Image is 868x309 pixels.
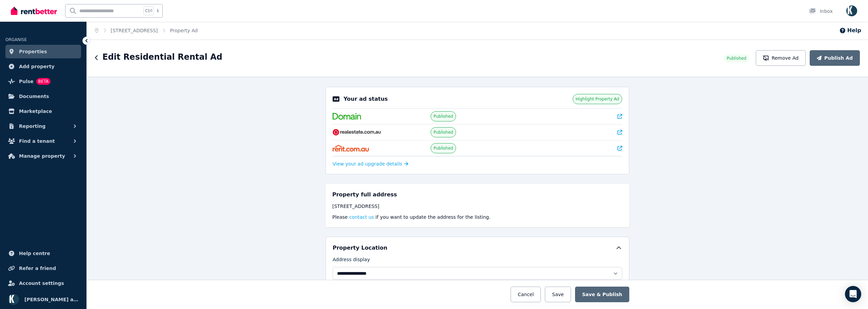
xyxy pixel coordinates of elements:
span: Documents [19,92,49,100]
button: Save & Publish [575,287,629,302]
span: [PERSON_NAME] as trustee for The Ferdowsian Trust [24,295,78,304]
a: [STREET_ADDRESS] [111,28,158,33]
img: Omid Ferdowsian as trustee for The Ferdowsian Trust [8,294,19,305]
img: RealEstate.com.au [333,129,381,136]
button: Find a tenant [5,134,81,148]
img: Rent.com.au [333,145,369,152]
p: Please if you want to update the address for the listing. [332,214,623,220]
a: Refer a friend [5,262,81,275]
h5: Property full address [332,191,397,199]
a: Help centre [5,247,81,260]
span: Published [434,114,453,119]
span: Reporting [19,122,45,130]
a: Properties [5,45,81,58]
button: Help [839,26,861,35]
button: contact us [349,214,374,220]
span: Find a tenant [19,137,55,145]
span: Properties [19,47,47,56]
a: Documents [5,90,81,103]
span: BETA [36,78,51,85]
button: Publish Ad [810,50,860,66]
a: Add property [5,60,81,73]
span: Add property [19,62,55,71]
span: Account settings [19,279,64,287]
button: Remove Ad [756,50,806,66]
span: Help centre [19,249,50,257]
button: Manage property [5,149,81,163]
h1: Edit Residential Rental Ad [102,52,222,62]
span: Refer a friend [19,264,56,272]
a: Account settings [5,276,81,290]
span: Published [727,56,746,61]
h5: Property Location [333,244,387,252]
div: Inbox [809,8,833,15]
div: [STREET_ADDRESS] [332,203,623,210]
img: Omid Ferdowsian as trustee for The Ferdowsian Trust [846,5,857,16]
button: Reporting [5,119,81,133]
img: RentBetter [11,6,57,16]
button: Cancel [511,287,541,302]
label: Address display [333,256,370,266]
p: Your ad status [343,95,388,103]
span: Highlight Property Ad [576,96,619,102]
span: Ctrl [143,6,154,15]
span: View your ad upgrade details [333,161,402,167]
span: ORGANISE [5,37,27,42]
span: Pulse [19,77,34,85]
a: PulseBETA [5,75,81,88]
span: Published [434,146,453,151]
button: Save [545,287,571,302]
span: Published [434,130,453,135]
span: k [157,8,159,14]
span: Manage property [19,152,65,160]
div: Open Intercom Messenger [845,286,861,302]
span: Marketplace [19,107,52,115]
a: Property Ad [170,28,198,33]
a: Marketplace [5,104,81,118]
img: Domain.com.au [333,113,361,120]
nav: Breadcrumb [87,22,206,39]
